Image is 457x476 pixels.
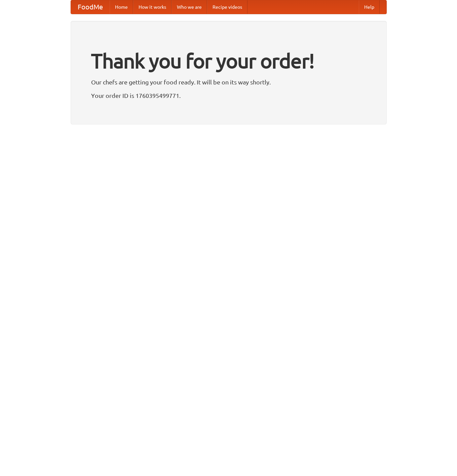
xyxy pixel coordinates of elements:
a: Recipe videos [207,0,247,14]
a: How it works [133,0,172,14]
a: FoodMe [71,0,110,14]
h1: Thank you for your order! [91,45,366,77]
a: Home [110,0,133,14]
a: Help [359,0,380,14]
p: Your order ID is 1760395499771. [91,90,366,101]
p: Our chefs are getting your food ready. It will be on its way shortly. [91,77,366,87]
a: Who we are [172,0,207,14]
